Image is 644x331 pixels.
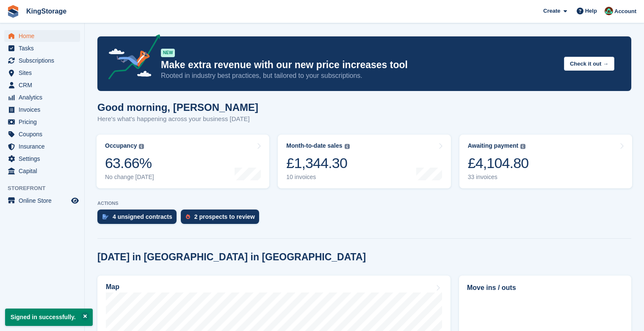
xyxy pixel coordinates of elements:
img: icon-info-grey-7440780725fd019a000dd9b08b2336e03edf1995a4989e88bcd33f0948082b44.svg [139,144,144,149]
p: Make extra revenue with our new price increases tool [161,59,557,71]
img: contract_signature_icon-13c848040528278c33f63329250d36e43548de30e8caae1d1a13099fd9432cc5.svg [102,214,108,219]
span: Subscriptions [19,55,69,66]
h2: [DATE] in [GEOGRAPHIC_DATA] in [GEOGRAPHIC_DATA] [97,251,366,263]
div: 10 invoices [286,174,349,181]
img: stora-icon-8386f47178a22dfd0bd8f6a31ec36ba5ce8667c1dd55bd0f319d3a0aa187defe.svg [7,5,19,18]
a: menu [4,42,80,54]
div: No change [DATE] [105,174,154,181]
a: 4 unsigned contracts [97,210,181,228]
button: Check it out → [564,57,614,71]
img: icon-info-grey-7440780725fd019a000dd9b08b2336e03edf1995a4989e88bcd33f0948082b44.svg [520,144,525,149]
a: Preview store [70,196,80,206]
span: Invoices [19,104,69,116]
a: Occupancy 63.66% No change [DATE] [97,135,269,188]
div: Occupancy [105,142,137,149]
h2: Map [106,283,119,291]
span: Analytics [19,91,69,103]
p: ACTIONS [97,201,631,206]
span: Capital [19,165,69,177]
div: 63.66% [105,154,154,172]
div: NEW [161,49,175,57]
img: icon-info-grey-7440780725fd019a000dd9b08b2336e03edf1995a4989e88bcd33f0948082b44.svg [345,144,350,149]
a: Awaiting payment £4,104.80 33 invoices [459,135,632,188]
p: Here's what's happening across your business [DATE] [97,114,258,124]
div: Month-to-date sales [286,142,342,149]
a: menu [4,195,80,207]
a: menu [4,116,80,128]
h1: Good morning, [PERSON_NAME] [97,102,258,113]
a: menu [4,79,80,91]
span: Coupons [19,128,69,140]
a: 2 prospects to review [181,210,263,228]
span: Settings [19,153,69,165]
div: 4 unsigned contracts [113,213,172,220]
div: £1,344.30 [286,154,349,172]
a: menu [4,165,80,177]
div: £4,104.80 [468,154,529,172]
div: 33 invoices [468,174,529,181]
a: menu [4,67,80,79]
a: menu [4,30,80,42]
span: Insurance [19,141,69,152]
span: Home [19,30,69,42]
h2: Move ins / outs [467,283,623,293]
span: Help [585,7,597,15]
a: menu [4,141,80,152]
div: 2 prospects to review [194,213,255,220]
a: menu [4,91,80,103]
a: menu [4,128,80,140]
span: Create [543,7,560,15]
div: Awaiting payment [468,142,519,149]
span: Account [614,7,636,16]
img: prospect-51fa495bee0391a8d652442698ab0144808aea92771e9ea1ae160a38d050c398.svg [186,214,190,219]
span: Storefront [8,184,84,193]
img: price-adjustments-announcement-icon-8257ccfd72463d97f412b2fc003d46551f7dbcb40ab6d574587a9cd5c0d94... [101,34,160,83]
span: CRM [19,79,69,91]
span: Tasks [19,42,69,54]
a: KingStorage [23,4,70,18]
a: menu [4,153,80,165]
a: menu [4,55,80,66]
span: Pricing [19,116,69,128]
a: menu [4,104,80,116]
img: John King [605,7,613,15]
span: Sites [19,67,69,79]
p: Rooted in industry best practices, but tailored to your subscriptions. [161,71,557,80]
a: Month-to-date sales £1,344.30 10 invoices [278,135,451,188]
p: Signed in successfully. [5,309,93,326]
span: Online Store [19,195,69,207]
